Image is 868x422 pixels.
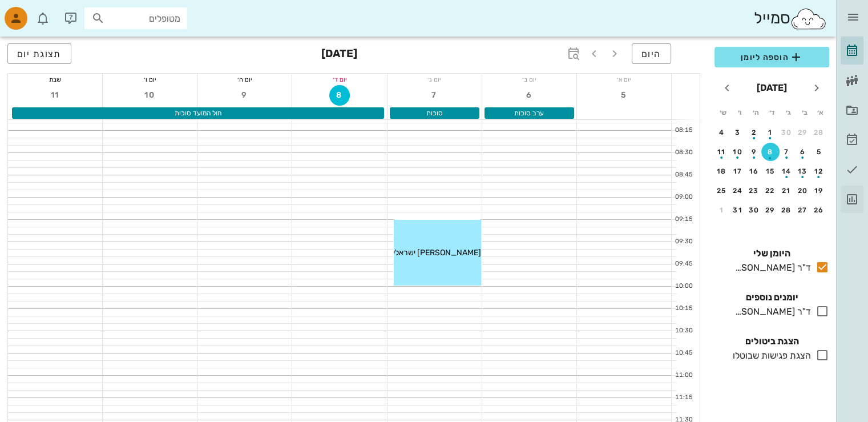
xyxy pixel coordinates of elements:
div: 09:30 [672,237,695,247]
span: 11 [45,90,66,100]
div: 08:15 [672,126,695,135]
span: הוספה ליומן [724,50,820,64]
h4: יומנים נוספים [714,291,829,304]
button: 1 [761,123,780,142]
button: 30 [777,123,796,142]
div: יום ד׳ [292,74,386,85]
div: 4 [712,128,730,136]
div: 08:45 [672,170,695,180]
div: יום ג׳ [387,74,482,85]
div: 11:00 [672,371,695,380]
button: 11 [45,85,66,106]
div: 1 [761,128,780,136]
div: יום ה׳ [197,74,292,85]
button: 10 [140,85,160,106]
div: 13 [794,167,812,175]
button: 29 [761,201,780,219]
button: 24 [729,182,747,200]
div: 18 [712,167,730,175]
button: תצוגת יום [7,43,71,64]
th: ד׳ [764,103,779,122]
div: 08:30 [672,148,695,158]
span: תג [34,9,41,16]
button: 28 [810,123,828,142]
div: 16 [745,167,763,175]
span: 6 [519,90,539,100]
div: 09:45 [672,259,695,269]
div: 5 [810,148,828,156]
th: ה׳ [748,103,763,122]
button: 16 [745,162,763,180]
div: 15 [761,167,780,175]
button: 22 [761,182,780,200]
button: 17 [729,162,747,180]
img: SmileCloud logo [790,7,827,30]
button: 7 [424,85,445,106]
span: 9 [235,90,255,100]
button: 25 [712,182,730,200]
button: 9 [235,85,255,106]
button: 18 [712,162,730,180]
div: 24 [729,187,747,195]
div: הצגת פגישות שבוטלו [728,349,811,363]
button: 20 [794,182,812,200]
span: חול המועד סוכות [175,109,221,117]
button: 6 [519,85,539,106]
div: 10:00 [672,282,695,291]
div: 27 [794,206,812,214]
div: 29 [794,128,812,136]
button: 15 [761,162,780,180]
button: 28 [777,201,796,219]
button: הוספה ליומן [714,47,829,67]
div: 20 [794,187,812,195]
button: 2 [745,123,763,142]
div: 25 [712,187,730,195]
button: 4 [712,123,730,142]
button: 10 [729,143,747,161]
span: 7 [424,90,445,100]
button: 23 [745,182,763,200]
div: 28 [810,128,828,136]
div: 30 [745,206,763,214]
button: 12 [810,162,828,180]
div: 9 [745,148,763,156]
div: 31 [729,206,747,214]
span: 10 [140,90,160,100]
button: [DATE] [752,77,792,99]
button: 19 [810,182,828,200]
th: ש׳ [716,103,730,122]
div: שבת [8,74,102,85]
button: 8 [761,143,780,161]
div: ד"ר [PERSON_NAME] [730,305,811,319]
th: ב׳ [797,103,812,122]
div: 26 [810,206,828,214]
div: 3 [729,128,747,136]
div: 10 [729,148,747,156]
button: 5 [810,143,828,161]
button: חודש הבא [717,78,737,98]
div: 28 [777,206,796,214]
button: חודש שעבר [806,78,827,98]
div: 14 [777,167,796,175]
div: יום ב׳ [482,74,576,85]
span: [PERSON_NAME] ישראלי [393,248,481,258]
th: ו׳ [732,103,746,122]
span: תצוגת יום [17,49,62,59]
div: ד"ר [PERSON_NAME] [730,261,811,275]
button: 21 [777,182,796,200]
h4: היומן שלי [714,247,829,260]
span: ערב סוכות [514,109,544,117]
button: 26 [810,201,828,219]
div: 29 [761,206,780,214]
div: 7 [777,148,796,156]
div: 8 [761,148,780,156]
button: 27 [794,201,812,219]
div: 19 [810,187,828,195]
button: 6 [794,143,812,161]
span: היום [641,49,661,59]
th: א׳ [813,103,828,122]
button: 11 [712,143,730,161]
div: 10:15 [672,304,695,314]
div: 12 [810,167,828,175]
div: 30 [777,128,796,136]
